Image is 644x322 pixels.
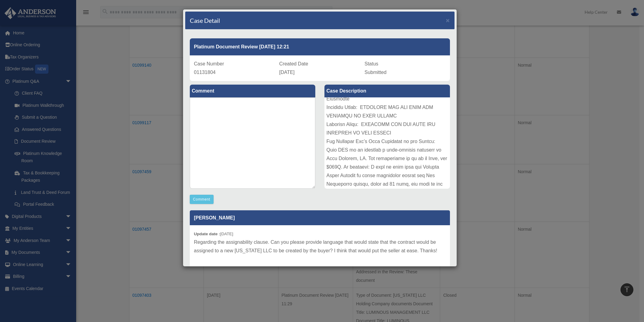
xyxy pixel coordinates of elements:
button: Close [446,17,450,23]
span: Created Date [279,61,308,66]
div: Platinum Document Review [DATE] 12:21 [190,38,450,55]
p: Regarding the assignability clause. Can you please provide language that would state that the con... [194,238,446,255]
span: Submitted [365,70,387,75]
span: 01131804 [194,70,216,75]
button: Comment [190,195,214,204]
b: Update date : [194,232,220,236]
span: [DATE] [279,70,295,75]
h4: Case Detail [190,16,220,25]
label: Case Description [324,85,450,97]
div: Lore ip Dolorsit: Amet Consec Adipisci eli Sedd Eiusmodte Incididu Utlab: ETDOLORE MAG ALI ENIM A... [324,97,450,189]
span: Case Number [194,61,224,66]
label: Comment [190,85,315,97]
p: [PERSON_NAME] [190,210,450,225]
span: Status [365,61,378,66]
span: × [446,17,450,24]
small: [DATE] [194,232,233,236]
